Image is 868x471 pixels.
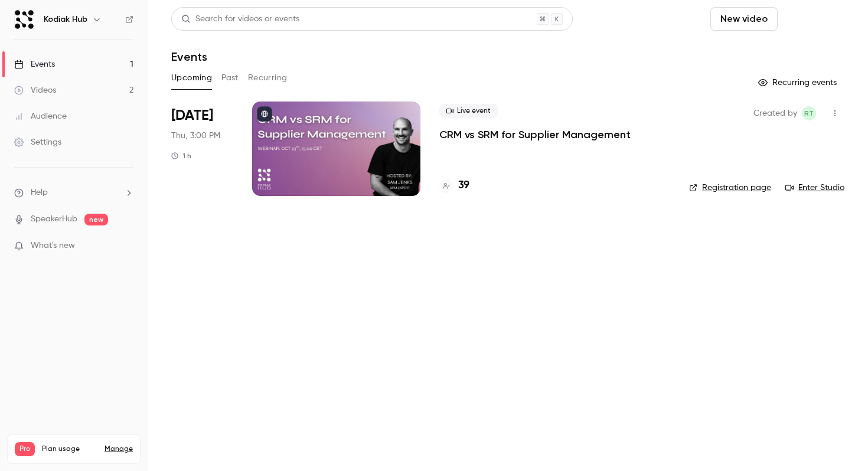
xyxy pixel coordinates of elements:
[710,7,778,31] button: New video
[119,241,133,251] iframe: Noticeable Trigger
[458,178,469,194] h4: 39
[105,444,133,454] a: Manage
[439,104,498,118] span: Live event
[439,178,469,194] a: 39
[248,68,288,87] button: Recurring
[221,68,239,87] button: Past
[181,13,299,25] div: Search for videos or events
[14,110,67,122] div: Audience
[802,106,816,120] span: Richard Teuchler
[14,84,56,96] div: Videos
[689,182,771,194] a: Registration page
[14,187,133,199] li: help-dropdown-opener
[171,102,233,196] div: Oct 23 Thu, 3:00 PM (Europe/Stockholm)
[753,73,844,92] button: Recurring events
[15,10,34,29] img: Kodiak Hub
[171,68,212,87] button: Upcoming
[31,187,48,199] span: Help
[14,58,55,70] div: Events
[439,127,631,142] a: CRM vs SRM for Supplier Management
[782,7,844,31] button: Schedule
[804,106,814,120] span: RT
[171,50,207,64] h1: Events
[15,442,35,456] span: Pro
[31,213,77,225] a: SpeakerHub
[42,444,97,454] span: Plan usage
[44,14,87,25] h6: Kodiak Hub
[785,182,844,194] a: Enter Studio
[171,151,191,161] div: 1 h
[171,130,220,142] span: Thu, 3:00 PM
[14,136,61,148] div: Settings
[753,106,797,120] span: Created by
[171,106,213,125] span: [DATE]
[31,240,75,252] span: What's new
[84,214,108,225] span: new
